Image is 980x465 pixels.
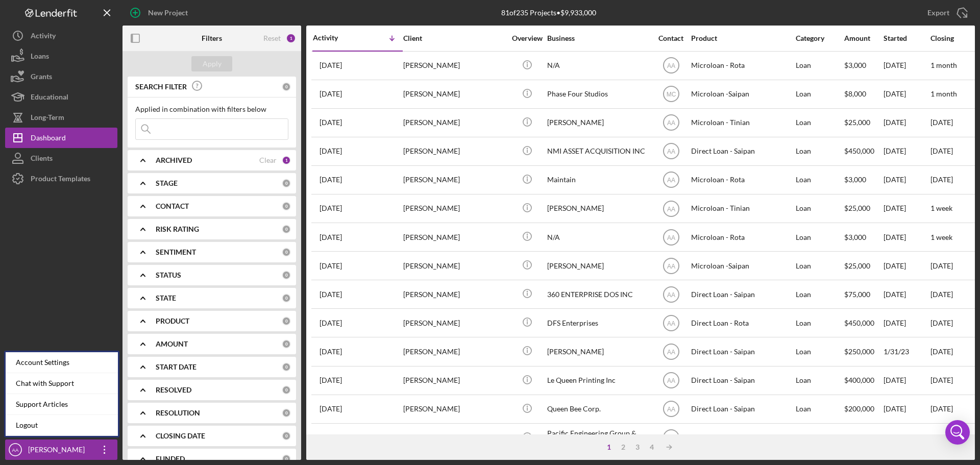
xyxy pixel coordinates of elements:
[884,138,929,165] div: [DATE]
[547,338,649,365] div: [PERSON_NAME]
[645,443,659,451] div: 4
[691,252,793,279] div: Microloan -Saipan
[930,433,953,442] time: [DATE]
[5,66,117,87] button: Grants
[403,195,505,222] div: [PERSON_NAME]
[156,156,192,164] b: ARCHIVED
[844,424,883,451] div: $200,000
[202,34,222,42] b: Filters
[320,147,342,155] time: 2025-07-31 05:31
[156,432,205,440] b: CLOSING DATE
[320,118,342,127] time: 2025-08-05 00:08
[5,128,117,148] button: Dashboard
[667,234,675,241] text: AA
[796,252,843,279] div: Loan
[691,424,793,451] div: Direct Loan - Saipan
[320,433,342,442] time: 2025-06-02 23:05
[5,148,117,168] button: Clients
[602,443,616,451] div: 1
[844,396,883,423] div: $200,000
[5,46,117,66] button: Loans
[547,109,649,136] div: [PERSON_NAME]
[31,87,68,110] div: Educational
[691,166,793,193] div: Microloan - Rota
[884,81,929,108] div: [DATE]
[156,317,189,325] b: PRODUCT
[930,347,953,356] time: [DATE]
[5,26,117,46] button: Activity
[796,81,843,108] div: Loan
[796,52,843,79] div: Loan
[844,138,883,165] div: $450,000
[31,107,64,130] div: Long-Term
[796,309,843,336] div: Loan
[263,34,281,42] div: Reset
[691,396,793,423] div: Direct Loan - Saipan
[691,338,793,365] div: Direct Loan - Saipan
[191,56,232,71] button: Apply
[403,367,505,394] div: [PERSON_NAME]
[122,3,198,23] button: New Project
[691,34,793,42] div: Product
[796,338,843,365] div: Loan
[282,385,291,395] div: 0
[884,396,929,423] div: [DATE]
[930,233,952,241] time: 1 week
[320,376,342,384] time: 2025-06-11 07:06
[6,352,118,373] div: Account Settings
[691,367,793,394] div: Direct Loan - Saipan
[667,62,675,69] text: AA
[667,205,675,212] text: AA
[403,338,505,365] div: [PERSON_NAME]
[31,148,53,171] div: Clients
[282,408,291,418] div: 0
[844,367,883,394] div: $400,000
[547,367,649,394] div: Le Queen Printing Inc
[320,348,342,356] time: 2025-06-30 03:34
[691,109,793,136] div: Microloan - Tinian
[5,168,117,189] button: Product Templates
[930,404,953,413] time: [DATE]
[135,105,288,113] div: Applied in combination with filters below
[844,52,883,79] div: $3,000
[884,224,929,251] div: [DATE]
[403,34,505,42] div: Client
[691,281,793,308] div: Direct Loan - Saipan
[282,271,291,280] div: 0
[12,447,19,453] text: AA
[691,224,793,251] div: Microloan - Rota
[282,316,291,326] div: 0
[630,443,645,451] div: 3
[156,386,191,394] b: RESOLVED
[286,33,296,43] div: 1
[547,224,649,251] div: N/A
[403,309,505,336] div: [PERSON_NAME]
[930,319,953,327] time: [DATE]
[667,320,675,327] text: AA
[930,204,952,212] time: 1 week
[667,291,675,298] text: AA
[282,82,291,91] div: 0
[796,367,843,394] div: Loan
[884,109,929,136] div: [DATE]
[691,52,793,79] div: Microloan - Rota
[5,107,117,128] button: Long-Term
[667,377,675,384] text: AA
[508,34,546,42] div: Overview
[156,248,196,256] b: SENTIMENT
[156,225,199,233] b: RISK RATING
[403,52,505,79] div: [PERSON_NAME]
[148,3,188,23] div: New Project
[796,424,843,451] div: Loan
[691,309,793,336] div: Direct Loan - Rota
[282,225,291,234] div: 0
[403,396,505,423] div: [PERSON_NAME]
[884,367,929,394] div: [DATE]
[5,87,117,107] button: Educational
[31,128,66,151] div: Dashboard
[666,91,676,98] text: MC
